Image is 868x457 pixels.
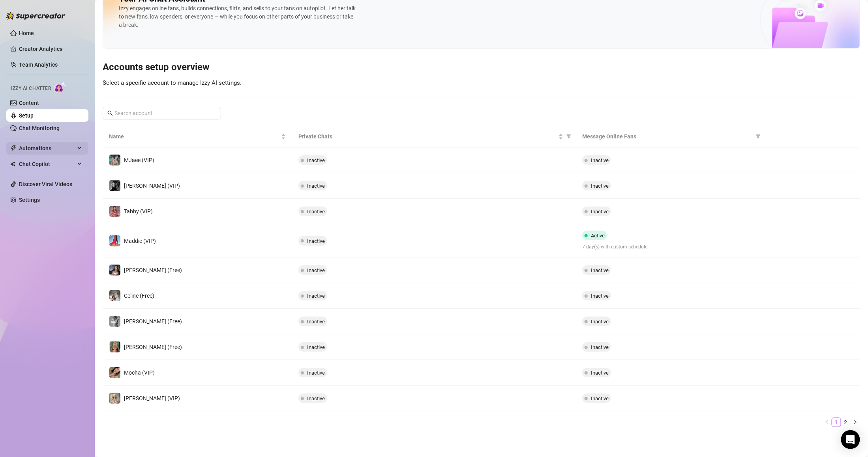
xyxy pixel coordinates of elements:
span: Inactive [591,183,609,189]
img: Ellie (VIP) [109,393,120,404]
a: Home [19,30,34,36]
img: Celine (Free) [109,290,120,301]
span: left [825,420,829,425]
button: right [851,418,860,427]
img: Maddie (VIP) [109,235,120,246]
a: Content [19,100,39,106]
img: logo-BBDzfeDw.svg [6,12,66,20]
span: Inactive [591,395,609,401]
span: Inactive [591,319,609,325]
span: filter [754,131,762,142]
h3: Accounts setup overview [103,61,860,74]
span: Inactive [307,370,325,376]
span: Chat Copilot [19,158,75,170]
span: Private Chats [298,132,557,141]
span: Celine (Free) [124,293,154,299]
span: Inactive [307,238,325,244]
span: Automations [19,142,75,155]
span: filter [566,134,571,139]
span: search [107,110,113,116]
img: Mocha (VIP) [109,367,120,378]
li: Next Page [851,418,860,427]
span: Inactive [307,344,325,350]
span: Inactive [307,319,325,325]
div: Open Intercom Messenger [841,430,860,449]
li: 1 [832,418,841,427]
span: Inactive [591,209,609,215]
span: Inactive [591,293,609,299]
span: [PERSON_NAME] (Free) [124,318,182,325]
img: Kennedy (VIP) [109,180,120,191]
span: [PERSON_NAME] (Free) [124,267,182,273]
span: Inactive [307,209,325,215]
img: Maddie (Free) [109,265,120,276]
li: 2 [841,418,851,427]
span: filter [565,131,573,142]
span: Mocha (VIP) [124,369,155,376]
a: 1 [832,418,841,427]
span: Izzy AI Chatter [11,85,51,92]
a: Team Analytics [19,62,58,68]
span: filter [756,134,761,139]
img: AI Chatter [54,82,66,93]
img: Ellie (Free) [109,341,120,353]
span: Inactive [591,157,609,163]
span: Inactive [307,157,325,163]
span: Inactive [307,293,325,299]
a: Setup [19,112,34,119]
span: right [853,420,858,425]
span: Inactive [307,183,325,189]
span: Inactive [307,267,325,273]
input: Search account [114,109,210,118]
span: Inactive [307,395,325,401]
img: MJaee (VIP) [109,155,120,166]
th: Name [103,126,292,147]
a: Discover Viral Videos [19,181,72,187]
span: Select a specific account to manage Izzy AI settings. [103,79,242,86]
th: Private Chats [292,126,576,147]
span: [PERSON_NAME] (Free) [124,344,182,350]
span: MJaee (VIP) [124,157,154,163]
img: Tabby (VIP) [109,206,120,217]
span: Inactive [591,370,609,376]
span: 7 day(s) with custom schedule [582,243,759,251]
span: Inactive [591,344,609,350]
span: Name [109,132,279,141]
span: [PERSON_NAME] (VIP) [124,183,180,189]
a: Chat Monitoring [19,125,60,131]
span: Tabby (VIP) [124,208,153,215]
span: Inactive [591,267,609,273]
img: Kennedy (Free) [109,316,120,327]
span: Active [591,233,605,239]
div: Izzy engages online fans, builds connections, flirts, and sells to your fans on autopilot. Let he... [119,4,356,29]
span: Maddie (VIP) [124,238,156,244]
img: Chat Copilot [10,161,15,167]
a: Creator Analytics [19,43,82,55]
span: [PERSON_NAME] (VIP) [124,395,180,401]
a: 2 [842,418,850,427]
span: thunderbolt [10,145,17,151]
button: left [822,418,832,427]
span: Message Online Fans [582,132,753,141]
li: Previous Page [822,418,832,427]
a: Settings [19,197,40,203]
